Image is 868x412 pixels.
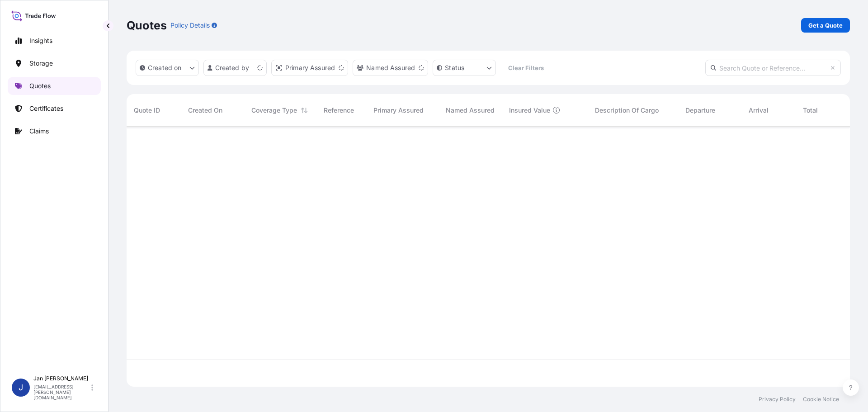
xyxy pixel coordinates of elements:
a: Claims [8,122,101,140]
button: certificateStatus Filter options [433,60,496,76]
span: Total [803,106,818,115]
p: Primary Assured [285,63,335,72]
input: Search Quote or Reference... [705,60,841,76]
span: Reference [324,106,354,115]
a: Privacy Policy [759,396,796,403]
button: createdOn Filter options [136,60,199,76]
a: Insights [8,32,101,50]
span: Coverage Type [251,106,297,115]
span: J [19,383,23,392]
button: createdBy Filter options [203,60,267,76]
p: Certificates [29,104,63,113]
span: Created On [188,106,222,115]
button: Clear Filters [500,61,551,75]
span: Departure [685,106,715,115]
button: distributor Filter options [271,60,348,76]
button: Sort [299,105,310,116]
p: Quotes [29,81,51,90]
span: Arrival [749,106,769,115]
p: Quotes [127,18,167,33]
p: Created by [215,63,250,72]
p: Storage [29,59,53,68]
span: Quote ID [134,106,160,115]
p: Claims [29,127,49,136]
p: Policy Details [170,21,210,30]
a: Cookie Notice [803,396,839,403]
p: Jan [PERSON_NAME] [33,375,90,382]
span: Description Of Cargo [595,106,659,115]
a: Storage [8,54,101,72]
a: Get a Quote [801,18,850,33]
p: Insights [29,36,52,45]
a: Certificates [8,99,101,118]
button: cargoOwner Filter options [353,60,428,76]
a: Quotes [8,77,101,95]
span: Primary Assured [373,106,424,115]
span: Named Assured [446,106,495,115]
p: [EMAIL_ADDRESS][PERSON_NAME][DOMAIN_NAME] [33,384,90,400]
p: Get a Quote [808,21,843,30]
p: Status [445,63,464,72]
p: Clear Filters [508,63,544,72]
p: Named Assured [366,63,415,72]
p: Created on [148,63,182,72]
span: Insured Value [509,106,550,115]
